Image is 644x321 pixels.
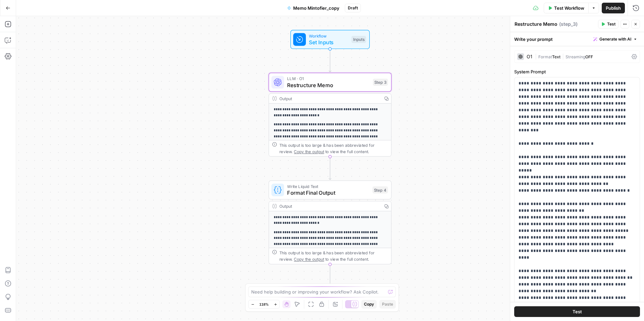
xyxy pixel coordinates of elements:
span: Workflow [309,33,348,39]
span: Restructure Memo [287,81,370,89]
span: Test Workflow [554,5,584,11]
span: Streaming [566,54,585,59]
span: Copy the output [294,257,324,262]
span: Paste [382,301,393,307]
span: Format Final Output [287,189,369,197]
span: Draft [348,5,358,11]
button: Publish [602,3,625,13]
button: Copy [361,300,377,309]
span: Test [573,308,582,315]
span: | [535,53,538,60]
span: OFF [585,54,593,59]
div: Output [279,95,379,102]
span: Format [538,54,552,59]
span: LLM · O1 [287,75,370,82]
span: 118% [259,302,269,307]
div: Step 4 [372,186,388,193]
div: Output [279,203,379,209]
span: Write Liquid Text [287,183,369,190]
button: Test Workflow [544,3,588,13]
textarea: Restructure Memo [515,21,557,27]
span: Publish [606,5,621,11]
div: O1 [527,54,532,59]
span: Memo Mintofier_copy [293,5,339,11]
span: ( step_3 ) [559,21,578,27]
div: Inputs [352,36,366,43]
div: WorkflowSet InputsInputs [269,30,391,49]
span: Copy [364,301,374,307]
span: Set Inputs [309,38,348,46]
div: This output is too large & has been abbreviated for review. to view the full content. [279,142,388,155]
label: System Prompt [514,68,640,75]
g: Edge from step_3 to step_4 [329,157,331,180]
span: Copy the output [294,149,324,154]
g: Edge from start to step_3 [329,49,331,72]
div: This output is too large & has been abbreviated for review. to view the full content. [279,250,388,262]
span: Test [607,21,615,27]
g: Edge from step_4 to end [329,264,331,287]
span: | [560,53,566,60]
button: Generate with AI [591,35,640,44]
span: Text [552,54,560,59]
button: Memo Mintofier_copy [283,3,343,13]
button: Test [514,306,640,317]
button: Paste [379,300,396,309]
div: Step 3 [373,79,388,86]
div: Write your prompt [510,32,644,46]
span: Generate with AI [599,36,631,42]
button: Test [598,20,619,28]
